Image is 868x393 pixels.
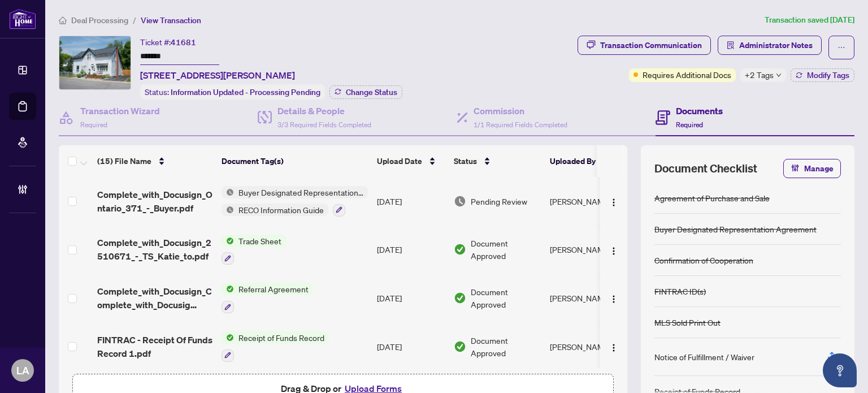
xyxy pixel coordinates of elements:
div: Buyer Designated Representation Agreement [654,223,817,235]
li: / [133,14,136,27]
span: Document Approved [471,237,541,262]
td: [PERSON_NAME] [545,226,630,274]
span: Status [454,155,477,167]
td: [PERSON_NAME] [545,322,630,371]
th: Uploaded By [545,145,630,177]
div: FINTRAC ID(s) [654,285,706,297]
img: Logo [609,247,618,256]
button: Modify Tags [791,68,854,82]
span: +2 Tags [745,68,774,81]
td: [PERSON_NAME] [545,274,630,322]
span: Information Updated - Processing Pending [171,87,320,97]
img: Document Status [454,195,466,208]
span: View Transaction [141,15,201,25]
h4: Documents [676,104,723,118]
h4: Details & People [277,104,371,118]
div: Status: [140,84,325,100]
td: [DATE] [372,274,449,322]
img: Document Status [454,243,466,256]
th: Document Tag(s) [217,145,372,177]
h4: Commission [474,104,567,118]
td: [DATE] [372,226,449,274]
span: Required [80,120,107,129]
div: Agreement of Purchase and Sale [654,192,770,204]
th: (15) File Name [93,145,217,177]
img: Document Status [454,340,466,353]
div: Transaction Communication [600,36,702,54]
button: Status IconBuyer Designated Representation AgreementStatus IconRECO Information Guide [222,186,368,217]
span: LA [16,362,29,378]
img: Status Icon [222,331,234,344]
span: Deal Processing [71,15,128,25]
div: Confirmation of Cooperation [654,254,753,266]
img: Document Status [454,292,466,304]
span: RECO Information Guide [234,204,328,216]
button: Status IconReferral Agreement [222,283,313,313]
button: Change Status [329,85,402,99]
span: Document Approved [471,286,541,310]
h4: Transaction Wizard [80,104,160,118]
button: Manage [783,159,841,178]
span: Upload Date [377,155,422,167]
span: Change Status [346,88,397,96]
article: Transaction saved [DATE] [765,14,854,27]
button: Open asap [823,353,857,387]
img: Status Icon [222,204,234,216]
img: logo [9,8,36,29]
button: Logo [605,240,623,258]
span: Required [676,120,703,129]
span: 41681 [171,37,196,47]
img: Logo [609,343,618,352]
td: [PERSON_NAME] [545,177,630,226]
img: Logo [609,295,618,304]
button: Transaction Communication [578,36,711,55]
button: Status IconTrade Sheet [222,235,286,265]
button: Logo [605,192,623,210]
span: Complete_with_Docusign_2510671_-_TS_Katie_to.pdf [97,236,212,263]
button: Logo [605,289,623,307]
img: IMG-X12228416_1.jpg [59,36,131,89]
button: Administrator Notes [718,36,822,55]
span: ellipsis [837,44,845,51]
span: Document Approved [471,334,541,359]
button: Status IconReceipt of Funds Record [222,331,329,362]
div: Ticket #: [140,36,196,49]
th: Status [449,145,545,177]
img: Status Icon [222,283,234,295]
td: [DATE] [372,177,449,226]
span: Pending Review [471,195,527,208]
span: FINTRAC - Receipt Of Funds Record 1.pdf [97,333,212,360]
span: Trade Sheet [234,235,286,247]
span: Modify Tags [807,71,849,79]
div: Notice of Fulfillment / Waiver [654,351,754,363]
button: Logo [605,338,623,356]
img: Logo [609,198,618,207]
span: down [776,72,782,78]
div: MLS Sold Print Out [654,316,721,329]
span: Administrator Notes [739,36,813,54]
span: Document Checklist [654,161,757,176]
span: Complete_with_Docusign_Complete_with_Docusig 1.pdf [97,284,212,312]
span: 3/3 Required Fields Completed [277,120,371,129]
span: 1/1 Required Fields Completed [474,120,567,129]
img: Status Icon [222,235,234,247]
span: (15) File Name [97,155,151,167]
span: Referral Agreement [234,283,313,295]
img: Status Icon [222,186,234,198]
span: Requires Additional Docs [643,68,731,81]
td: [DATE] [372,322,449,371]
span: [STREET_ADDRESS][PERSON_NAME] [140,68,295,82]
span: Buyer Designated Representation Agreement [234,186,368,198]
span: home [59,16,67,24]
span: Receipt of Funds Record [234,331,329,344]
span: Complete_with_Docusign_Ontario_371_-_Buyer.pdf [97,188,212,215]
span: solution [727,41,735,49]
th: Upload Date [372,145,449,177]
span: Manage [804,159,834,178]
